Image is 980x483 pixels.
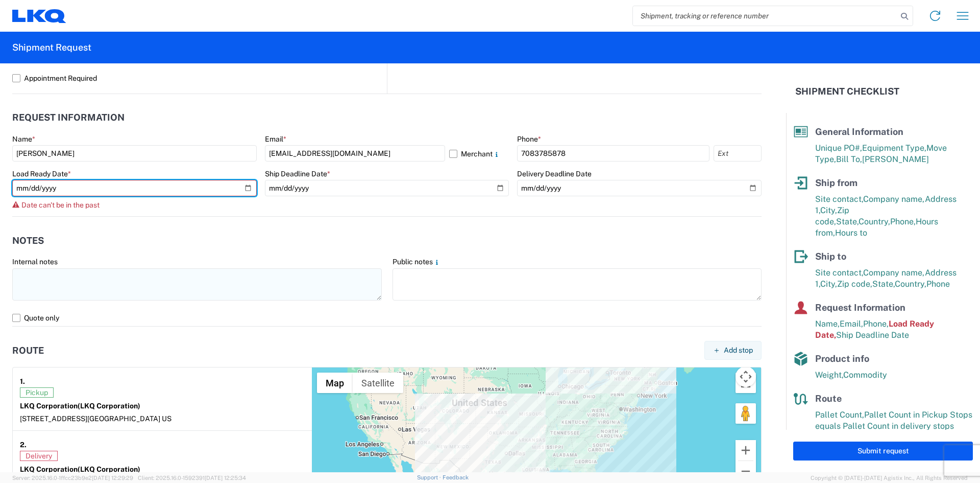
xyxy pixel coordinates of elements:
[393,257,441,266] label: Public notes
[926,279,950,289] span: Phone
[815,177,857,188] span: Ship from
[820,205,837,215] span: City,
[704,341,762,360] button: Add stop
[20,465,140,473] strong: LKQ Corporation
[265,134,286,144] label: Email
[517,134,541,144] label: Phone
[12,70,379,86] label: Appointment Required
[815,126,903,137] span: General Information
[20,387,54,398] span: Pickup
[815,302,905,313] span: Request Information
[633,6,897,26] input: Shipment, tracking or reference number
[92,475,133,481] span: [DATE] 12:29:29
[736,366,756,387] button: Map camera controls
[736,440,756,461] button: Zoom in
[836,217,859,226] span: State,
[843,370,887,380] span: Commodity
[736,461,756,481] button: Zoom out
[863,319,889,329] span: Phone,
[449,145,509,162] label: Merchant
[815,393,842,404] span: Route
[443,474,469,480] a: Feedback
[353,373,403,393] button: Show satellite imagery
[12,112,125,123] h2: Request Information
[793,442,973,461] button: Submit request
[317,373,353,393] button: Show street map
[12,41,91,54] h2: Shipment Request
[138,475,246,481] span: Client: 2025.16.0-1592391
[724,346,753,355] span: Add stop
[815,268,863,278] span: Site contact,
[517,169,592,178] label: Delivery Deadline Date
[20,375,25,387] strong: 1.
[815,251,846,262] span: Ship to
[78,402,140,410] span: (LKQ Corporation)
[417,474,443,480] a: Support
[12,134,35,144] label: Name
[12,475,133,481] span: Server: 2025.16.0-1ffcc23b9e2
[872,279,895,289] span: State,
[78,465,140,473] span: (LKQ Corporation)
[820,279,837,289] span: City,
[12,346,44,356] h2: Route
[20,402,140,410] strong: LKQ Corporation
[862,154,929,164] span: [PERSON_NAME]
[795,85,899,98] h2: Shipment Checklist
[835,228,867,238] span: Hours to
[815,410,972,431] span: Pallet Count in Pickup Stops equals Pallet Count in delivery stops
[714,145,762,162] input: Ext
[815,410,864,420] span: Pallet Count,
[815,194,863,204] span: Site contact,
[837,279,872,289] span: Zip code,
[815,319,840,329] span: Name,
[21,201,100,209] span: Date can't be in the past
[20,415,87,423] span: [STREET_ADDRESS]
[265,169,330,178] label: Ship Deadline Date
[890,217,916,226] span: Phone,
[859,217,890,226] span: Country,
[836,330,909,340] span: Ship Deadline Date
[836,154,862,164] span: Bill To,
[20,438,27,451] strong: 2.
[12,236,44,246] h2: Notes
[895,279,926,289] span: Country,
[12,169,71,178] label: Load Ready Date
[12,257,58,266] label: Internal notes
[12,310,762,326] label: Quote only
[863,194,925,204] span: Company name,
[87,415,171,423] span: [GEOGRAPHIC_DATA] US
[815,370,843,380] span: Weight,
[840,319,863,329] span: Email,
[205,475,246,481] span: [DATE] 12:25:34
[815,143,862,153] span: Unique PO#,
[20,451,58,461] span: Delivery
[862,143,926,153] span: Equipment Type,
[863,268,925,278] span: Company name,
[811,473,968,482] span: Copyright © [DATE]-[DATE] Agistix Inc., All Rights Reserved
[815,353,869,364] span: Product info
[736,403,756,424] button: Drag Pegman onto the map to open Street View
